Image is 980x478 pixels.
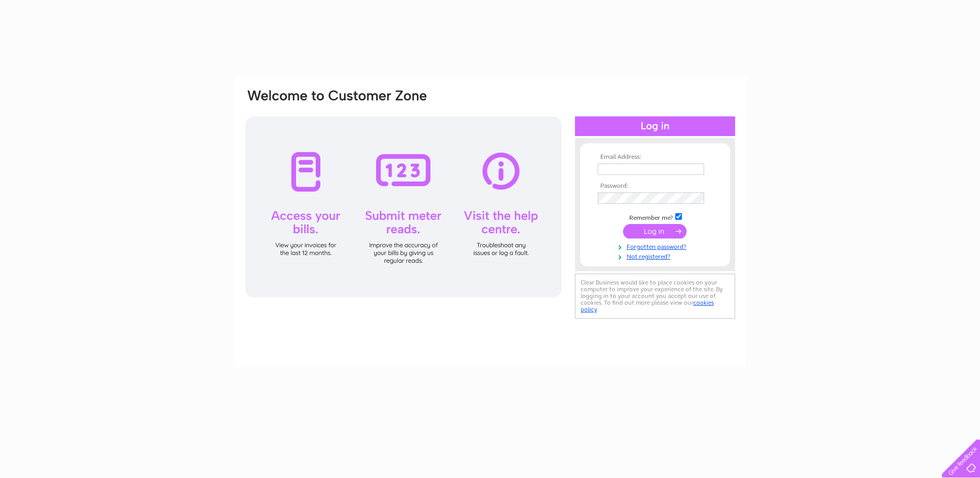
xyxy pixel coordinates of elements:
[598,241,715,251] a: Forgotten password?
[595,154,715,161] th: Email Address:
[623,224,687,238] input: Submit
[581,299,714,313] a: cookies policy
[575,274,735,319] div: Clear Business would like to place cookies on your computer to improve your experience of the sit...
[598,251,715,261] a: Not registered?
[595,212,715,222] td: Remember me?
[595,183,715,190] th: Password:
